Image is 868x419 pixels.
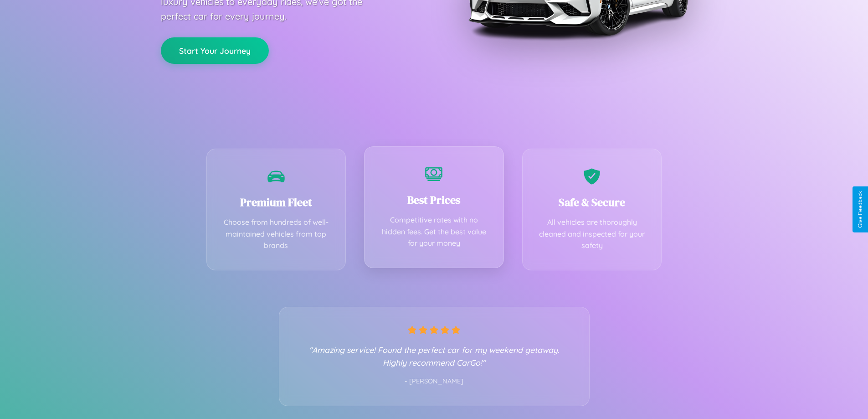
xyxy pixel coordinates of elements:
p: - [PERSON_NAME] [298,376,571,388]
p: Choose from hundreds of well-maintained vehicles from top brands [221,217,332,252]
p: "Amazing service! Found the perfect car for my weekend getaway. Highly recommend CarGo!" [298,343,571,369]
p: Competitive rates with no hidden fees. Get the best value for your money [378,214,490,249]
button: Start Your Journey [161,37,269,64]
div: Give Feedback [857,191,863,228]
h3: Best Prices [378,192,490,207]
h3: Premium Fleet [221,195,332,210]
h3: Safe & Secure [536,195,648,210]
p: All vehicles are thoroughly cleaned and inspected for your safety [536,217,648,252]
